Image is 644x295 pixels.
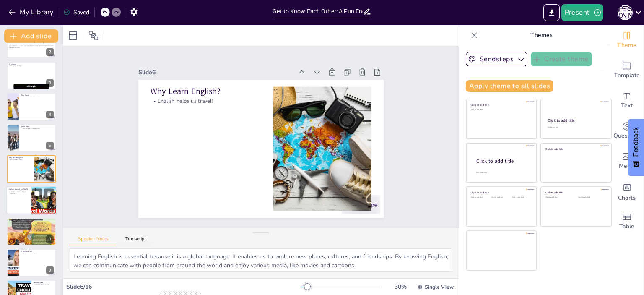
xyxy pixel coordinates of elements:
[46,48,54,56] div: 2
[9,157,31,159] p: Why Learn English?
[46,266,54,274] div: 9
[7,62,56,89] div: https://cdn.sendsteps.com/images/logo/sendsteps_logo_white.pnghttps://cdn.sendsteps.com/images/lo...
[9,191,29,194] p: Let's explore kids from different countries!
[47,204,54,212] div: 7
[476,158,530,165] div: Click to add title
[610,146,644,176] div: Add images, graphics, shapes or video
[168,54,277,99] p: Why Learn English?
[7,30,56,58] div: 2
[9,63,54,65] p: Greetings
[70,248,452,272] textarea: Learning English is essential because it is a global language. It enables us to explore new place...
[21,252,54,254] p: Let's share our passports!
[46,235,54,243] div: 8
[46,111,54,118] div: 4
[63,8,89,16] div: Saved
[166,65,273,107] p: English helps us travel!
[21,125,54,128] p: Hello Song
[545,147,605,150] div: Click to add title
[7,155,56,183] div: https://cdn.sendsteps.com/images/logo/sendsteps_logo_white.pnghttps://cdn.sendsteps.com/images/lo...
[9,221,54,223] p: Let's create our English passports!
[21,250,54,253] p: Show and Tell
[6,186,57,215] div: https://cdn.sendsteps.com/images/logo/sendsteps_logo_white.pnghttps://cdn.sendsteps.com/images/lo...
[548,118,604,123] div: Click to add title
[9,45,54,47] p: Let's explore how to say hello, learn about English, and discover friends around the world!
[9,41,44,43] strong: Get to Know Each Other: A Fun English Journey!
[34,281,54,284] p: Review Time
[512,196,531,198] div: Click to add text
[545,191,605,194] div: Click to add title
[273,5,363,18] input: Insert title
[471,191,531,194] div: Click to add title
[548,126,603,128] div: Click to add text
[610,176,644,206] div: Add charts and graphs
[117,236,154,245] button: Transcript
[491,196,510,198] div: Click to add text
[531,52,592,66] button: Create theme
[619,162,635,171] span: Media
[619,222,634,231] span: Table
[7,93,56,120] div: https://cdn.sendsteps.com/images/logo/sendsteps_logo_white.pnghttps://cdn.sendsteps.com/images/lo...
[44,189,54,199] button: Delete Slide
[46,173,54,180] div: 6
[481,25,602,45] p: Themes
[32,189,42,199] button: Duplicate Slide
[610,206,644,237] div: Add a table
[9,159,31,160] p: English helps us travel!
[618,4,633,21] button: О [PERSON_NAME]
[390,283,410,291] div: 30 %
[632,127,640,157] span: Feedback
[545,196,572,198] div: Click to add text
[613,131,641,141] span: Questions
[9,65,54,67] p: Let's greet each other!
[7,124,56,152] div: https://cdn.sendsteps.com/images/logo/sendsteps_logo_white.pnghttps://cdn.sendsteps.com/images/lo...
[9,188,29,191] p: English Around the World
[4,29,58,43] button: Add slide
[66,283,301,291] div: Slide 6 / 16
[621,101,633,110] span: Text
[7,218,56,245] div: 8
[466,80,553,92] button: Apply theme to all slides
[21,94,54,97] p: Fun Game
[610,116,644,146] div: Get real-time input from your audience
[9,47,54,48] p: Generated with [URL]
[21,128,54,129] p: Sing and dance to the Hello Song!
[617,41,636,50] span: Theme
[618,193,636,203] span: Charts
[425,284,454,290] span: Single View
[6,5,57,19] button: My Library
[7,249,56,277] div: 9
[471,109,531,111] div: Click to add text
[614,71,640,80] span: Template
[578,196,605,198] div: Click to add text
[9,219,54,221] p: Create Your English Passport
[543,4,560,21] button: Export to PowerPoint
[476,172,529,174] div: Click to add body
[471,196,490,198] div: Click to add text
[618,5,633,20] div: О [PERSON_NAME]
[66,29,80,42] div: Layout
[628,119,644,176] button: Feedback - Show survey
[561,4,603,21] button: Present
[21,97,54,98] p: Let's play the "Ball of Friendship"!
[610,25,644,55] div: Change the overall theme
[70,236,117,245] button: Speaker Notes
[471,103,531,107] div: Click to add title
[46,79,54,87] div: 3
[46,142,54,149] div: 5
[610,55,644,86] div: Add ready made slides
[163,34,313,89] div: Slide 6
[34,284,54,285] p: Let's recap how to say hello!
[88,31,99,41] span: Position
[610,86,644,116] div: Add text boxes
[466,52,527,66] button: Sendsteps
